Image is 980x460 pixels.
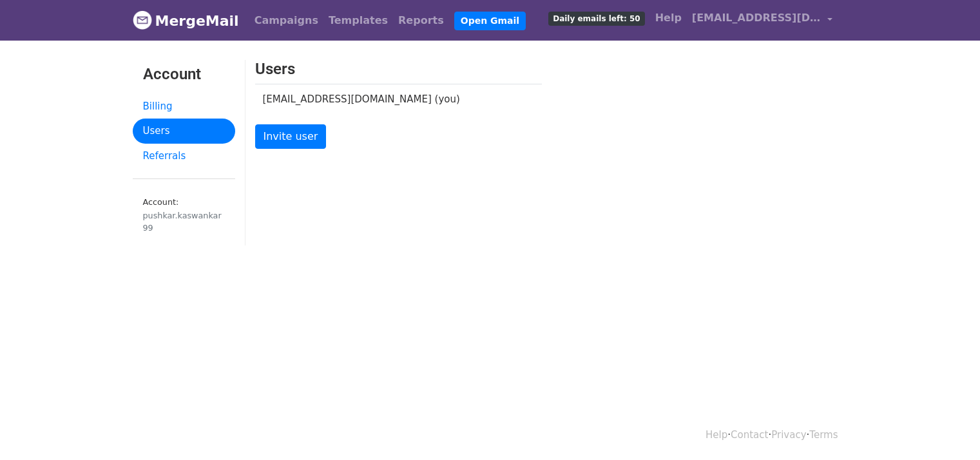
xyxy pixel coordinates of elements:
[454,12,526,30] a: Open Gmail
[133,10,152,30] img: MergeMail logo
[133,7,239,34] a: MergeMail
[543,5,649,31] a: Daily emails left: 50
[133,144,235,169] a: Referrals
[706,429,727,441] a: Help
[255,60,542,79] h3: Users
[143,209,225,234] div: pushkar.kaswankar99
[133,94,235,119] a: Billing
[255,124,327,149] a: Invite user
[133,119,235,144] a: Users
[393,8,449,34] a: Reports
[692,10,821,26] span: [EMAIL_ADDRESS][DOMAIN_NAME]
[255,84,523,114] td: [EMAIL_ADDRESS][DOMAIN_NAME] (you)
[323,8,393,34] a: Templates
[731,429,768,441] a: Contact
[143,65,225,84] h3: Account
[687,5,838,35] a: [EMAIL_ADDRESS][DOMAIN_NAME]
[650,5,687,31] a: Help
[143,197,225,234] small: Account:
[548,12,644,26] span: Daily emails left: 50
[809,429,838,441] a: Terms
[771,429,806,441] a: Privacy
[249,8,323,34] a: Campaigns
